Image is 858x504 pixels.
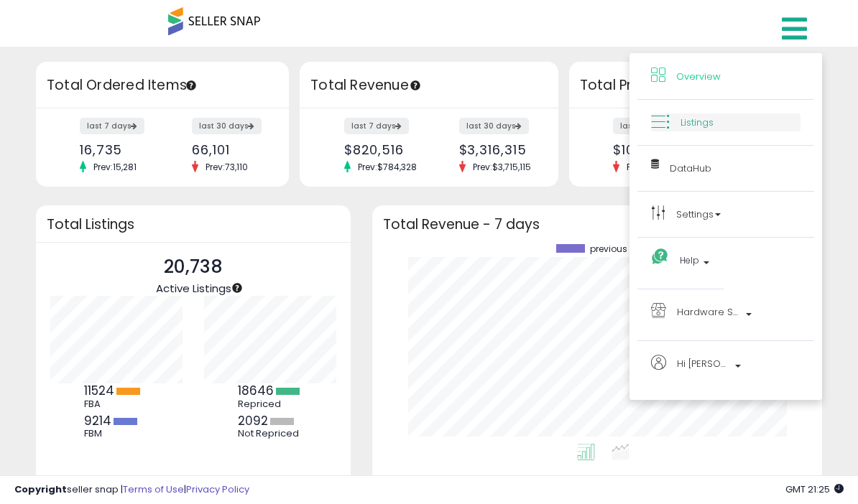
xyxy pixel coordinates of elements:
[651,303,801,327] a: Hardware Sales Inc.
[676,70,721,83] span: Overview
[651,159,801,177] a: DataHub
[651,113,801,131] a: Listings
[651,251,710,275] a: Help
[670,162,711,175] span: DataHub
[677,303,742,321] span: Hardware Sales Inc.
[651,205,801,223] a: Settings
[677,355,731,373] span: Hi [PERSON_NAME]
[681,116,714,129] span: Listings
[680,251,699,269] span: Help
[651,67,801,85] a: Overview
[651,248,669,266] i: Get Help
[651,355,801,386] a: Hi [PERSON_NAME]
